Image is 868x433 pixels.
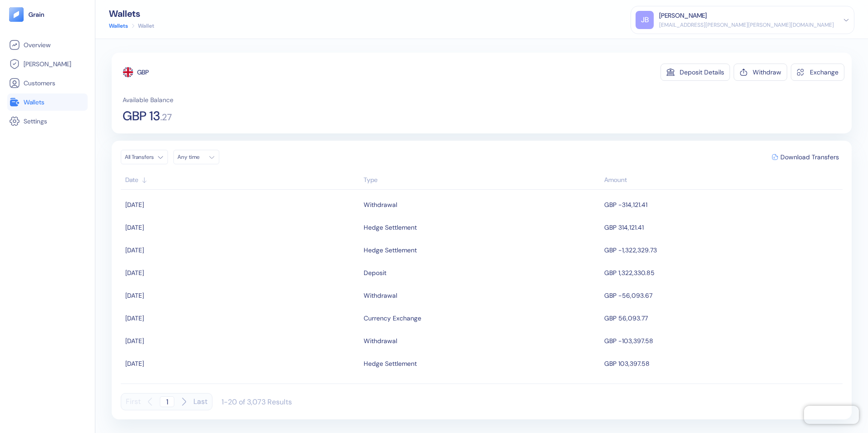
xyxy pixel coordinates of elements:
[364,220,417,235] div: Hedge Settlement
[734,64,787,81] button: Withdraw
[659,21,834,29] div: [EMAIL_ADDRESS][PERSON_NAME][PERSON_NAME][DOMAIN_NAME]
[810,69,838,75] div: Exchange
[364,175,600,185] div: Sort ascending
[121,375,361,398] td: [DATE]
[137,68,149,77] div: GBP
[364,310,421,326] div: Currency Exchange
[661,64,730,81] button: Deposit Details
[602,284,843,307] td: GBP -56,093.67
[602,193,843,216] td: GBP -314,121.41
[604,175,838,185] div: Sort descending
[121,307,361,330] td: [DATE]
[364,265,386,280] div: Deposit
[791,64,844,81] button: Exchange
[364,379,417,394] div: Hedge Settlement
[602,352,843,375] td: GBP 103,397.58
[602,216,843,239] td: GBP 314,121.41
[636,11,654,29] div: JB
[121,193,361,216] td: [DATE]
[121,261,361,284] td: [DATE]
[364,242,417,258] div: Hedge Settlement
[126,393,141,410] button: First
[24,117,47,126] span: Settings
[125,175,359,185] div: Sort ascending
[123,95,173,104] span: Available Balance
[9,78,86,89] a: Customers
[9,7,24,22] img: logo-tablet-V2.svg
[602,261,843,284] td: GBP 1,322,330.85
[121,284,361,307] td: [DATE]
[178,153,205,161] div: Any time
[804,406,859,424] iframe: Chatra live chat
[121,352,361,375] td: [DATE]
[768,150,843,164] button: Download Transfers
[173,150,219,164] button: Any time
[121,216,361,239] td: [DATE]
[753,69,781,75] div: Withdraw
[602,239,843,261] td: GBP -1,322,329.73
[9,97,86,108] a: Wallets
[364,288,397,303] div: Withdrawal
[602,307,843,330] td: GBP 56,093.77
[109,9,154,18] div: Wallets
[9,116,86,127] a: Settings
[9,39,86,50] a: Overview
[24,40,50,49] span: Overview
[24,98,44,107] span: Wallets
[109,22,128,30] a: Wallets
[780,154,839,160] span: Download Transfers
[602,330,843,352] td: GBP -103,397.58
[602,375,843,398] td: GBP -1,650,100.37
[160,113,172,122] span: . 27
[28,11,45,18] img: logo
[24,59,71,69] span: [PERSON_NAME]
[24,79,55,88] span: Customers
[193,393,207,410] button: Last
[364,333,397,349] div: Withdrawal
[364,197,397,212] div: Withdrawal
[222,397,292,407] div: 1-20 of 3,073 Results
[659,11,707,20] div: [PERSON_NAME]
[121,330,361,352] td: [DATE]
[680,69,724,75] div: Deposit Details
[9,59,86,69] a: [PERSON_NAME]
[364,356,417,371] div: Hedge Settlement
[121,239,361,261] td: [DATE]
[123,110,160,123] span: GBP 13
